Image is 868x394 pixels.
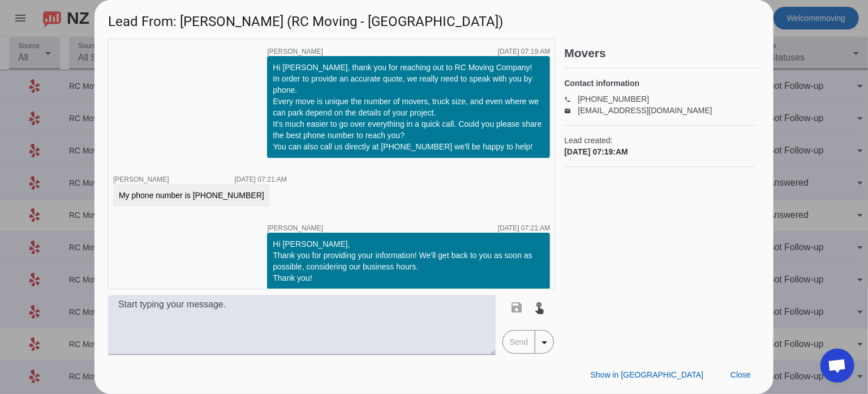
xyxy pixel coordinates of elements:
[498,48,550,55] div: [DATE] 07:19:AM
[564,96,578,102] mat-icon: phone
[267,225,323,232] span: [PERSON_NAME]
[731,370,751,379] span: Close
[721,365,760,385] button: Close
[533,301,547,314] mat-icon: touch_app
[564,108,578,113] mat-icon: email
[578,95,649,104] a: [PHONE_NUMBER]
[578,106,712,115] a: [EMAIL_ADDRESS][DOMAIN_NAME]
[820,349,854,383] div: Open chat
[273,62,544,152] div: Hi [PERSON_NAME], thank you for reaching out to RC Moving Company! In order to provide an accurat...
[113,175,169,183] span: [PERSON_NAME]
[538,336,551,349] mat-icon: arrow_drop_down
[498,225,550,232] div: [DATE] 07:21:AM
[564,48,760,59] h2: Movers
[119,190,264,201] div: My phone number is [PHONE_NUMBER]
[273,238,544,284] div: Hi [PERSON_NAME], Thank you for providing your information! We'll get back to you as soon as poss...
[234,176,286,183] div: [DATE] 07:21:AM
[564,135,755,146] span: Lead created:
[267,48,323,55] span: [PERSON_NAME]
[564,78,755,89] h4: Contact information
[591,370,703,379] span: Show in [GEOGRAPHIC_DATA]
[564,146,755,157] div: [DATE] 07:19:AM
[582,365,712,385] button: Show in [GEOGRAPHIC_DATA]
